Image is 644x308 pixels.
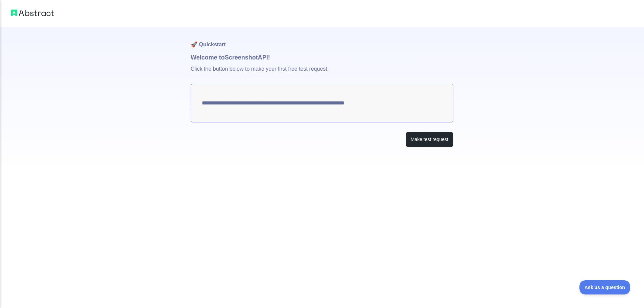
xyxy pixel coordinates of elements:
h1: 🚀 Quickstart [191,27,453,53]
img: Abstract logo [11,8,54,18]
p: Click the button below to make your first free test request. [191,62,453,84]
iframe: Toggle Customer Support [579,280,630,294]
button: Make test request [406,132,453,147]
h1: Welcome to Screenshot API! [191,53,453,62]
